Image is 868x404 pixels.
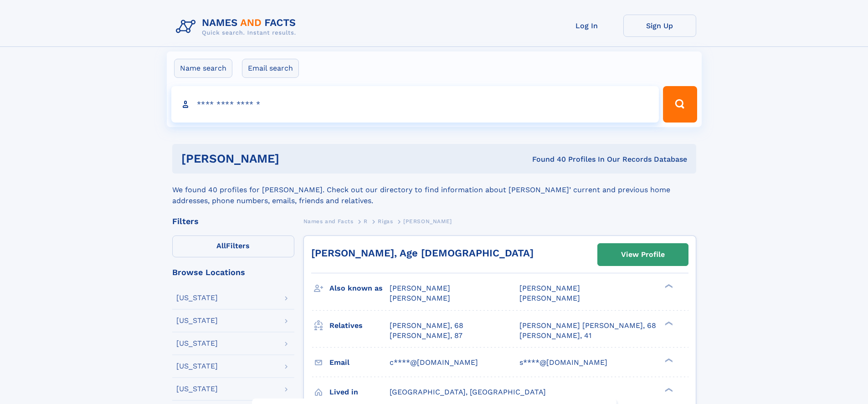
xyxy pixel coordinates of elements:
span: Rigas [378,218,393,225]
a: View Profile [598,244,688,266]
span: [GEOGRAPHIC_DATA], [GEOGRAPHIC_DATA] [390,388,546,396]
img: Logo Names and Facts [172,15,303,39]
div: [US_STATE] [176,340,218,347]
div: [US_STATE] [176,294,218,302]
a: Log In [550,15,623,37]
a: [PERSON_NAME], 68 [390,321,463,331]
span: [PERSON_NAME] [403,218,452,225]
div: ❯ [663,320,673,326]
a: Rigas [378,215,393,227]
div: [US_STATE] [176,385,218,393]
a: R [364,215,368,227]
label: Filters [172,235,294,257]
div: [US_STATE] [176,363,218,370]
div: ❯ [663,283,673,289]
h1: [PERSON_NAME] [181,153,406,164]
div: ❯ [663,387,673,393]
input: search input [171,86,659,123]
button: Search Button [663,86,697,123]
span: [PERSON_NAME] [390,284,450,292]
span: [PERSON_NAME] [390,294,450,302]
div: Browse Locations [172,268,294,276]
span: R [364,218,368,225]
label: Email search [242,59,299,78]
h3: Relatives [329,318,390,333]
div: Found 40 Profiles In Our Records Database [406,154,687,164]
a: [PERSON_NAME] [PERSON_NAME], 68 [519,321,656,331]
a: Sign Up [623,15,696,37]
span: [PERSON_NAME] [519,294,580,302]
a: [PERSON_NAME], 41 [519,331,591,341]
div: We found 40 profiles for [PERSON_NAME]. Check out our directory to find information about [PERSON... [172,174,696,206]
div: ❯ [663,357,673,363]
label: Name search [174,59,232,78]
div: View Profile [621,244,665,265]
h3: Also known as [329,281,390,296]
a: Names and Facts [303,215,354,227]
div: [US_STATE] [176,317,218,324]
h3: Lived in [329,384,390,400]
a: [PERSON_NAME], 87 [390,331,462,341]
h3: Email [329,355,390,370]
div: Filters [172,217,294,225]
a: [PERSON_NAME], Age [DEMOGRAPHIC_DATA] [311,247,534,259]
span: All [216,241,226,250]
span: [PERSON_NAME] [519,284,580,292]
